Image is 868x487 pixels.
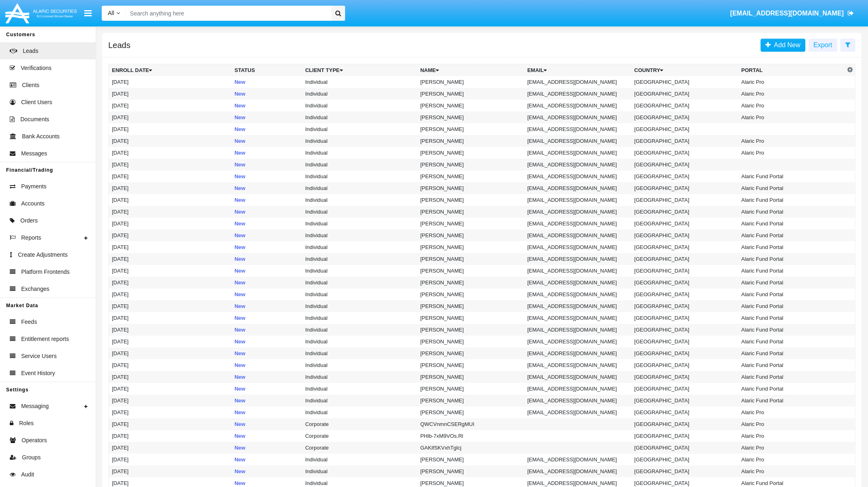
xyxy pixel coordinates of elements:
span: Messages [21,149,47,158]
input: Search [126,6,328,21]
td: [PERSON_NAME] [417,406,524,418]
td: [EMAIL_ADDRESS][DOMAIN_NAME] [524,218,631,229]
h5: Leads [108,42,131,48]
td: [GEOGRAPHIC_DATA] [631,76,738,88]
td: [DATE] [109,88,232,100]
td: [PERSON_NAME] [417,229,524,241]
td: [GEOGRAPHIC_DATA] [631,229,738,241]
td: [GEOGRAPHIC_DATA] [631,277,738,288]
td: [GEOGRAPHIC_DATA] [631,159,738,170]
span: Service Users [21,352,57,360]
span: Accounts [21,199,45,208]
td: New [231,253,302,265]
td: [EMAIL_ADDRESS][DOMAIN_NAME] [524,371,631,383]
span: Messaging [21,402,49,411]
td: New [231,324,302,336]
td: [GEOGRAPHIC_DATA] [631,288,738,300]
td: Individual [302,300,417,312]
td: [EMAIL_ADDRESS][DOMAIN_NAME] [524,465,631,477]
td: Alaric Fund Portal [738,229,845,241]
td: [EMAIL_ADDRESS][DOMAIN_NAME] [524,288,631,300]
td: [DATE] [109,383,232,395]
th: Country [631,64,738,76]
td: [PERSON_NAME] [417,147,524,159]
td: Alaric Pro [738,88,845,100]
td: [GEOGRAPHIC_DATA] [631,312,738,324]
td: [EMAIL_ADDRESS][DOMAIN_NAME] [524,300,631,312]
td: [EMAIL_ADDRESS][DOMAIN_NAME] [524,395,631,406]
td: Alaric Pro [738,406,845,418]
td: [EMAIL_ADDRESS][DOMAIN_NAME] [524,277,631,288]
td: New [231,206,302,218]
td: New [231,182,302,194]
td: Individual [302,465,417,477]
td: Alaric Fund Portal [738,253,845,265]
span: Audit [21,470,34,479]
td: Individual [302,123,417,135]
td: New [231,383,302,395]
td: New [231,418,302,430]
td: Alaric Fund Portal [738,265,845,277]
td: [EMAIL_ADDRESS][DOMAIN_NAME] [524,147,631,159]
td: Alaric Pro [738,430,845,442]
td: Individual [302,277,417,288]
td: [EMAIL_ADDRESS][DOMAIN_NAME] [524,76,631,88]
td: [EMAIL_ADDRESS][DOMAIN_NAME] [524,135,631,147]
td: Individual [302,111,417,123]
td: [DATE] [109,76,232,88]
td: Individual [302,265,417,277]
td: [PERSON_NAME] [417,312,524,324]
span: Roles [19,419,34,428]
td: Alaric Fund Portal [738,218,845,229]
td: [DATE] [109,111,232,123]
td: Alaric Fund Portal [738,383,845,395]
td: [DATE] [109,147,232,159]
td: [PERSON_NAME] [417,253,524,265]
td: Individual [302,454,417,465]
td: New [231,442,302,454]
td: [GEOGRAPHIC_DATA] [631,430,738,442]
td: [GEOGRAPHIC_DATA] [631,418,738,430]
td: [PERSON_NAME] [417,454,524,465]
td: New [231,406,302,418]
span: Entitlement reports [21,335,69,343]
td: [GEOGRAPHIC_DATA] [631,465,738,477]
td: [DATE] [109,288,232,300]
td: [EMAIL_ADDRESS][DOMAIN_NAME] [524,336,631,347]
td: [EMAIL_ADDRESS][DOMAIN_NAME] [524,454,631,465]
td: Alaric Fund Portal [738,194,845,206]
td: New [231,100,302,111]
td: Alaric Pro [738,147,845,159]
td: [GEOGRAPHIC_DATA] [631,371,738,383]
td: [PERSON_NAME] [417,194,524,206]
td: New [231,395,302,406]
span: Leads [23,47,38,55]
td: Individual [302,147,417,159]
td: Alaric Fund Portal [738,182,845,194]
td: [GEOGRAPHIC_DATA] [631,454,738,465]
td: Individual [302,347,417,359]
td: Corporate [302,442,417,454]
td: [GEOGRAPHIC_DATA] [631,147,738,159]
td: Alaric Pro [738,465,845,477]
td: Alaric Fund Portal [738,300,845,312]
td: Individual [302,88,417,100]
td: New [231,265,302,277]
td: [DATE] [109,442,232,454]
td: [PERSON_NAME] [417,100,524,111]
td: [PERSON_NAME] [417,465,524,477]
td: GAKifSKVxhTglcj [417,442,524,454]
td: New [231,359,302,371]
td: [PERSON_NAME] [417,241,524,253]
td: [PERSON_NAME] [417,395,524,406]
a: [EMAIL_ADDRESS][DOMAIN_NAME] [726,2,858,25]
span: Client Users [21,98,52,107]
td: [EMAIL_ADDRESS][DOMAIN_NAME] [524,347,631,359]
td: [PERSON_NAME] [417,347,524,359]
td: [GEOGRAPHIC_DATA] [631,88,738,100]
td: Corporate [302,418,417,430]
td: Individual [302,312,417,324]
td: [DATE] [109,100,232,111]
td: Individual [302,194,417,206]
td: [EMAIL_ADDRESS][DOMAIN_NAME] [524,159,631,170]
